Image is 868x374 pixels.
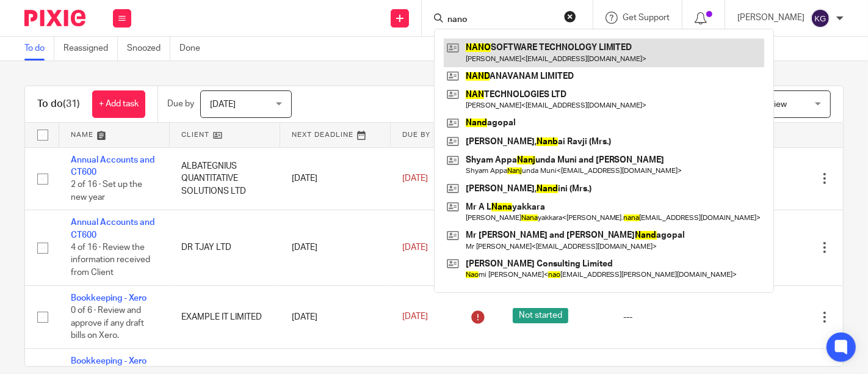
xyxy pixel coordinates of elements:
[280,147,390,210] td: [DATE]
[63,37,118,61] a: Reassigned
[167,98,194,110] p: Due by
[169,285,280,348] td: EXAMPLE IT LIMITED
[71,306,144,340] span: 0 of 6 · Review and approve if any draft bills on Xero.
[169,147,280,210] td: ALBATEGNIUS QUANTITATIVE SOLUTIONS LTD
[402,312,428,321] span: [DATE]
[169,210,280,285] td: DR TJAY LTD
[37,98,80,111] h1: To do
[402,243,428,252] span: [DATE]
[24,37,54,61] a: To do
[92,90,145,118] a: + Add task
[210,100,236,109] span: [DATE]
[564,10,576,23] button: Clear
[71,357,146,365] a: Bookkeeping - Xero
[402,174,428,183] span: [DATE]
[280,285,390,348] td: [DATE]
[179,37,209,61] a: Done
[71,156,154,177] a: Annual Accounts and CT600
[513,308,568,323] span: Not started
[811,9,830,28] img: svg%3E
[446,15,556,26] input: Search
[71,218,154,239] a: Annual Accounts and CT600
[737,12,805,24] p: [PERSON_NAME]
[280,210,390,285] td: [DATE]
[63,99,80,109] span: (31)
[127,37,170,61] a: Snoozed
[71,180,142,202] span: 2 of 16 · Set up the new year
[24,10,85,26] img: Pixie
[623,311,720,323] div: ---
[71,294,146,302] a: Bookkeeping - Xero
[623,13,670,22] span: Get Support
[71,243,150,277] span: 4 of 16 · Review the information received from Client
